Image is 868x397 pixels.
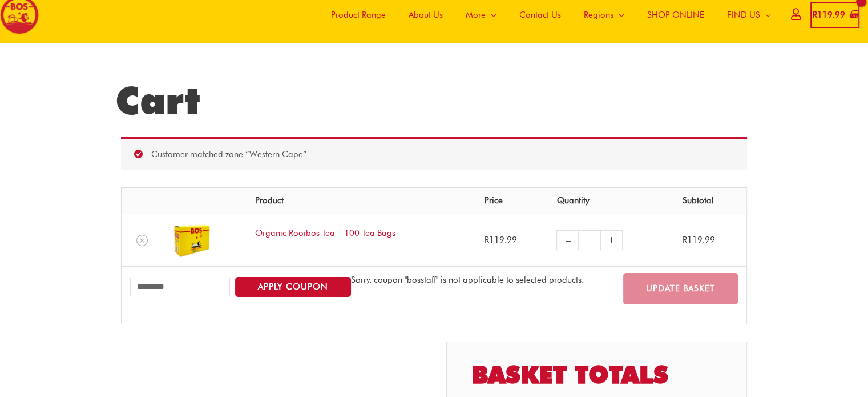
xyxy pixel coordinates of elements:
[548,188,674,214] th: Quantity
[172,220,212,260] img: Organic Rooibos Tea - 100 Tea Bags
[247,188,476,214] th: Product
[578,230,600,250] input: Product quantity
[674,188,746,214] th: Subtotal
[813,10,845,20] bdi: 119.99
[683,235,715,245] bdi: 119.99
[136,235,148,246] a: Remove Organic Rooibos Tea - 100 Tea Bags from cart
[556,230,578,250] a: –
[485,235,489,245] span: R
[810,2,859,28] a: View Shopping Cart, 1 items
[601,230,623,250] a: +
[683,235,687,245] span: R
[623,273,738,304] button: Update basket
[351,273,584,287] p: Sorry, coupon "bosstaff" is not applicable to selected products.
[813,10,817,20] span: R
[485,235,517,245] bdi: 119.99
[476,188,548,214] th: Price
[115,78,753,123] h1: Cart
[235,277,351,297] button: Apply coupon
[255,228,395,238] a: Organic Rooibos Tea – 100 Tea Bags
[121,137,747,170] div: Customer matched zone “Western Cape”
